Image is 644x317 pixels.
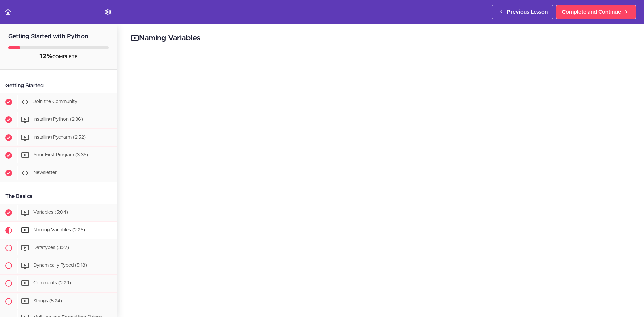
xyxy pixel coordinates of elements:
[33,210,68,215] span: Variables (5:04)
[33,135,86,140] span: Installing Pycharm (2:52)
[33,228,85,232] span: Naming Variables (2:25)
[33,153,88,157] span: Your First Program (3:35)
[507,8,548,16] span: Previous Lesson
[492,5,553,19] a: Previous Lesson
[33,245,69,250] span: Datatypes (3:27)
[33,299,62,303] span: Strings (5:24)
[8,52,109,61] div: COMPLETE
[33,99,77,104] span: Join the Community
[33,170,57,175] span: Newsletter
[33,281,71,285] span: Comments (2:29)
[33,117,83,122] span: Installing Python (2:36)
[562,8,621,16] span: Complete and Continue
[556,5,636,19] a: Complete and Continue
[131,33,631,44] h2: Naming Variables
[33,263,87,268] span: Dynamically Typed (5:18)
[4,8,12,16] svg: Back to course curriculum
[104,8,112,16] svg: Settings Menu
[39,53,52,60] span: 12%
